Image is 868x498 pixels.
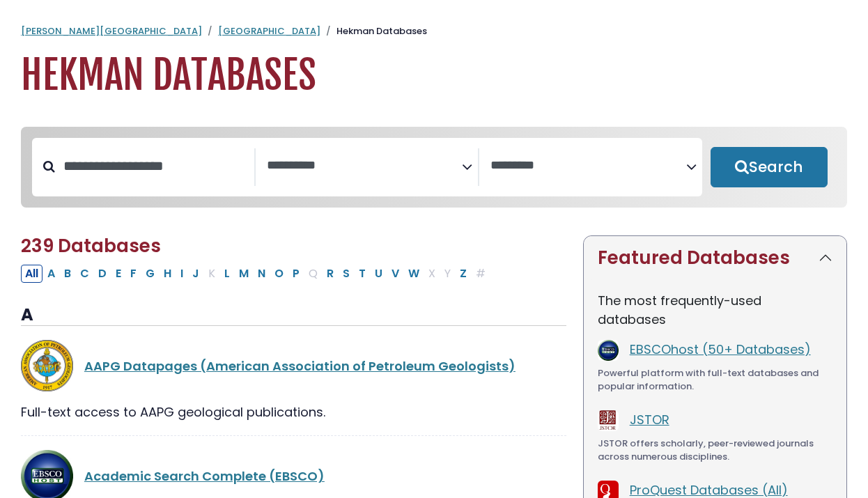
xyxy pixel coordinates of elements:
[160,265,176,283] button: Filter Results H
[60,265,75,283] button: Filter Results B
[323,265,338,283] button: Filter Results R
[21,403,566,421] div: Full-text access to AAPG geological publications.
[254,265,270,283] button: Filter Results N
[456,265,471,283] button: Filter Results Z
[126,265,141,283] button: Filter Results F
[404,265,424,283] button: Filter Results W
[111,265,125,283] button: Filter Results E
[220,265,234,283] button: Filter Results L
[21,265,42,283] button: All
[21,264,491,281] div: Alpha-list to filter by first letter of database name
[598,291,832,329] p: The most frequently-used databases
[630,341,811,358] a: EBSCOhost (50+ Databases)
[267,159,462,173] textarea: Search
[84,467,325,485] a: Academic Search Complete (EBSCO)
[371,265,387,283] button: Filter Results U
[21,305,566,326] h3: A
[387,265,403,283] button: Filter Results V
[355,265,370,283] button: Filter Results T
[141,265,159,283] button: Filter Results G
[490,159,685,173] textarea: Search
[235,265,253,283] button: Filter Results M
[270,265,288,283] button: Filter Results O
[598,366,832,394] div: Powerful platform with full-text databases and popular information.
[339,265,354,283] button: Filter Results S
[176,265,187,283] button: Filter Results I
[84,357,516,375] a: AAPG Datapages (American Association of Petroleum Geologists)
[43,265,59,283] button: Filter Results A
[598,437,832,464] div: JSTOR offers scholarly, peer-reviewed journals across numerous disciplines.
[21,233,161,258] span: 239 Databases
[76,265,93,283] button: Filter Results C
[218,24,320,38] a: [GEOGRAPHIC_DATA]
[21,52,847,99] h1: Hekman Databases
[188,265,203,283] button: Filter Results J
[21,127,847,208] nav: Search filters
[711,147,828,187] button: Submit for Search Results
[21,24,847,38] nav: breadcrumb
[21,24,202,38] a: [PERSON_NAME][GEOGRAPHIC_DATA]
[630,411,669,428] a: JSTOR
[320,24,427,38] li: Hekman Databases
[55,155,254,178] input: Search database by title or keyword
[288,265,304,283] button: Filter Results P
[584,236,846,280] button: Featured Databases
[94,265,111,283] button: Filter Results D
